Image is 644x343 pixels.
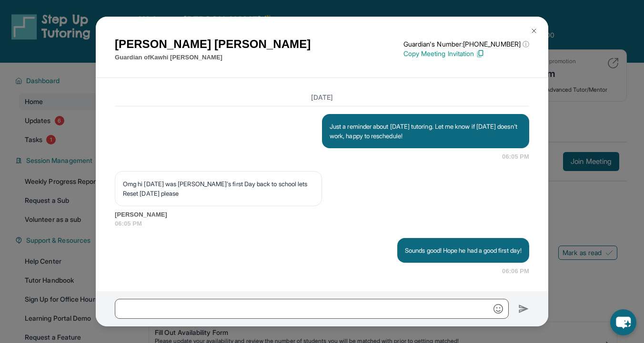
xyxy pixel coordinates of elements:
[115,210,529,219] span: [PERSON_NAME]
[405,246,522,255] p: Sounds good! Hope he had a good first day!
[403,49,529,58] p: Copy Meeting Invitation
[123,179,314,198] p: Omg hi [DATE] was [PERSON_NAME]'s first Day back to school lets Reset [DATE] please
[115,93,529,102] h3: [DATE]
[530,27,538,35] img: Close Icon
[115,36,311,53] h1: [PERSON_NAME] [PERSON_NAME]
[523,39,529,49] span: ⓘ
[518,303,529,314] img: Send icon
[502,152,529,162] span: 06:05 PM
[610,309,636,335] button: chat-button
[330,122,522,141] p: Just a reminder about [DATE] tutoring. Let me know if [DATE] doesn't work, happy to reschedule!
[476,49,484,58] img: Copy Icon
[502,267,529,276] span: 06:06 PM
[493,304,503,314] img: Emoji
[115,53,311,62] p: Guardian of Kawhi [PERSON_NAME]
[403,39,529,49] p: Guardian's Number: [PHONE_NUMBER]
[115,219,529,229] span: 06:05 PM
